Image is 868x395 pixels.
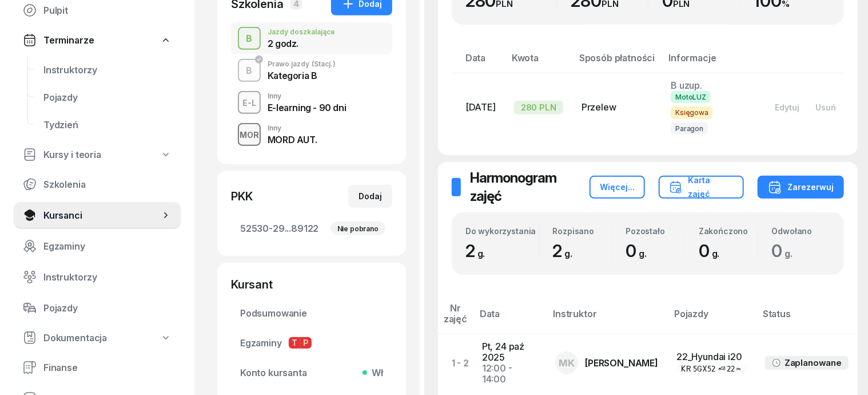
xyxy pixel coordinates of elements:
div: Kategoria B [268,71,336,80]
span: Konto kursanta [240,368,383,378]
span: T [289,337,300,349]
div: Edytuj [775,102,799,112]
div: 0 [626,240,684,261]
span: MK [559,358,575,368]
div: Karta zajęć [669,173,734,201]
small: g. [639,248,647,259]
div: B [242,63,257,78]
th: Informacje [662,52,758,73]
a: Kursanci [14,202,181,229]
div: E-learning - 90 dni [268,103,346,112]
div: PKK [231,188,253,204]
a: Instruktorzy [14,263,181,291]
div: Inny [268,93,346,100]
span: Wł [367,368,383,378]
span: MotoLUZ [671,91,711,103]
button: Usuń [807,98,844,117]
span: 2 [465,240,491,261]
th: Sposób płatności [572,52,662,73]
div: Prawo jazdy [268,61,336,68]
div: Zaplanowane [785,358,842,368]
span: Pojazdy [43,92,172,103]
span: Tydzień [43,120,172,131]
button: B [238,59,261,82]
button: Edytuj [767,98,807,117]
div: Zarezerwuj [768,180,834,194]
span: Paragon [671,123,708,135]
td: 1 - 2 [438,334,473,392]
span: 0 [699,240,726,261]
span: Podsumowanie [240,308,383,319]
span: Instruktorzy [43,65,172,76]
span: P [300,337,312,349]
th: Kwota [505,52,572,73]
div: 2 godz. [268,39,335,48]
div: Inny [268,125,317,132]
div: MORD AUT. [268,135,317,144]
button: BJazdy doszkalające2 godz. [231,22,392,54]
span: Instruktorzy [43,272,172,283]
div: Więcej... [600,180,635,194]
span: Szkolenia [43,179,172,190]
span: Księgowa [671,106,713,118]
div: Nie pobrano [331,222,385,235]
a: EgzaminyTP [231,329,392,357]
a: Konto kursantaWł [231,359,392,386]
span: Egzaminy [240,337,383,349]
span: 52530-29...89122 [240,223,383,234]
div: Zakończono [699,226,758,236]
th: Nr zajęć [438,302,473,334]
div: Pozostało [626,226,684,236]
small: g. [712,248,720,259]
a: Dokumentacja [14,325,181,350]
button: E-L [238,91,261,114]
span: (Stacj.) [312,61,336,68]
div: MOR [235,128,264,142]
a: Instruktorzy [34,56,181,84]
a: Finanse [14,354,181,381]
a: 52530-29...89122Nie pobrano [231,215,392,242]
th: Data [473,302,546,334]
button: MORInnyMORD AUT. [231,118,392,151]
span: Finanse [43,362,172,373]
span: 2 [553,240,579,261]
small: g. [477,248,485,259]
span: Kursy i teoria [43,149,101,160]
span: Pojazdy [43,303,172,314]
button: Dodaj [348,185,392,208]
span: Kursanci [43,210,160,221]
span: Dokumentacja [43,333,107,343]
span: Egzaminy [43,241,172,252]
button: Zarezerwuj [758,176,844,199]
a: Tydzień [34,111,181,139]
div: Przelew [582,102,652,113]
div: Odwołano [772,226,831,236]
div: 280 PLN [514,101,563,114]
button: B [238,27,261,50]
th: Pojazdy [667,302,756,334]
a: Terminarze [14,27,181,53]
a: Szkolenia [14,171,181,198]
div: Jazdy doszkalające [268,29,335,35]
td: Pt, 24 paź 2025 [473,334,546,392]
a: Pojazdy [34,84,181,111]
div: [PERSON_NAME] [585,358,658,368]
a: Kursy i teoria [14,142,181,167]
div: Rozpisano [553,226,612,236]
div: E-L [238,96,261,110]
a: Podsumowanie [231,299,392,327]
small: g. [565,248,573,259]
span: Pulpit [43,5,172,16]
div: Kursant [231,276,392,293]
a: Pojazdy [14,294,181,322]
th: Status [756,302,858,334]
div: 12:00 - 14:00 [482,363,537,385]
button: E-LInnyE-learning - 90 dni [231,86,392,118]
span: B uzup. [671,80,702,91]
button: Więcej... [590,176,645,199]
button: MOR [238,123,261,146]
span: Terminarze [43,35,94,46]
div: 22_Hyundai i20 [676,351,747,362]
div: Usuń [815,102,836,112]
div: Do wykorzystania [465,226,539,236]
